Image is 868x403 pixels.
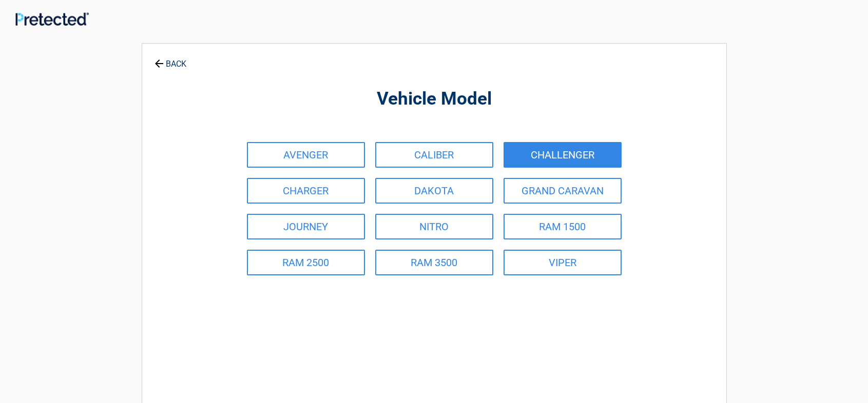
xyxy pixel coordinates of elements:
[504,178,622,204] a: GRAND CARAVAN
[504,214,622,239] a: RAM 1500
[504,250,622,275] a: VIPER
[247,142,365,168] a: AVENGER
[247,250,365,275] a: RAM 2500
[504,142,622,168] a: CHALLENGER
[199,87,670,111] h2: Vehicle Model
[375,142,493,168] a: CALIBER
[375,178,493,204] a: DAKOTA
[247,214,365,239] a: JOURNEY
[15,12,89,26] img: Main Logo
[152,50,188,68] a: BACK
[247,178,365,204] a: CHARGER
[375,250,493,275] a: RAM 3500
[375,214,493,239] a: NITRO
